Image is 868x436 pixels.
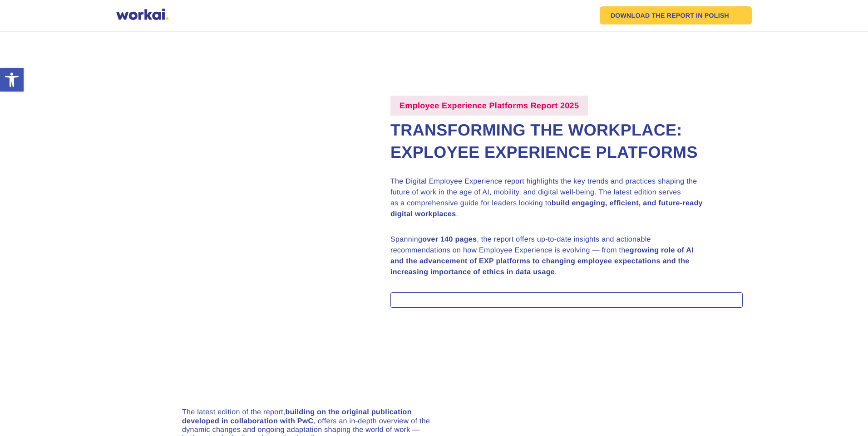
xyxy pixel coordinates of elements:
[611,12,694,19] em: DOWNLOAD THE REPORT
[390,176,708,220] p: The Digital Employee Experience report highlights the key trends and practices shaping the future...
[600,6,752,24] a: DOWNLOAD THE REPORTIN POLISHPolish flag
[182,408,412,425] strong: building on the original publication developed in collaboration with PwC
[390,96,588,116] label: Employee Experience Platforms Report 2025
[390,234,708,278] p: Spanning , the report offers up-to-date insights and actionable recommendations on how Employee E...
[390,119,743,163] h2: Transforming the Workplace: Exployee Experience Platforms
[390,247,694,276] strong: growing role of AI and the advancement of EXP platforms to changing employee expectations and the...
[422,236,477,243] strong: over 140 pages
